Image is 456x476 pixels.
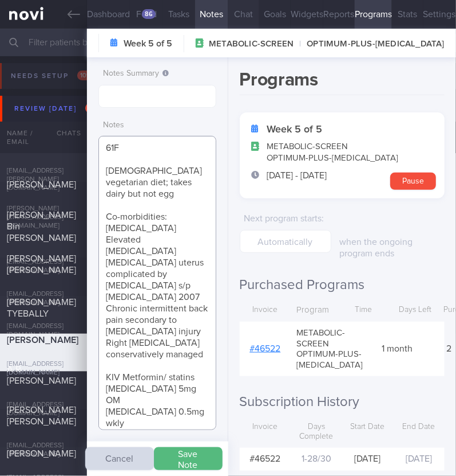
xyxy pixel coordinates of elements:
[390,173,436,190] button: Pause
[85,447,154,470] button: Cancel
[7,254,76,275] span: [PERSON_NAME] [PERSON_NAME]
[342,416,393,438] div: Start Date
[250,344,281,353] a: #46522
[291,416,342,448] div: Days Complete
[8,68,94,84] div: Needs setup
[7,365,76,385] span: A R [PERSON_NAME]
[7,322,80,340] div: [EMAIL_ADDRESS][DOMAIN_NAME]
[406,455,432,464] span: [DATE]
[294,38,445,50] span: OPTIMUM-PLUS-[MEDICAL_DATA]
[209,38,294,50] span: METABOLIC-SCREEN
[7,405,76,426] span: [PERSON_NAME] [PERSON_NAME]
[335,299,392,321] div: Time
[240,393,445,411] h2: Subscription History
[244,213,327,224] label: Next program starts :
[240,299,291,321] div: Invoice
[7,360,83,377] div: [EMAIL_ADDRESS][DOMAIN_NAME]
[142,9,156,19] div: 86
[7,298,76,318] span: [PERSON_NAME] TYEBALLY
[240,276,445,294] h2: Purchased Programs
[11,101,100,116] div: Review [DATE]
[355,455,381,464] span: [DATE]
[7,167,81,193] div: [EMAIL_ADDRESS][PERSON_NAME][DOMAIN_NAME]
[297,349,363,371] span: OPTIMUM-PLUS-[MEDICAL_DATA]
[267,170,327,181] span: [DATE] - [DATE]
[103,120,211,131] label: Notes
[7,449,76,458] span: [PERSON_NAME]
[369,337,426,360] div: 1 month
[77,71,92,80] span: 101
[240,230,331,253] input: Automatically
[240,416,291,438] div: Invoice
[291,299,335,322] div: Program
[41,122,87,145] div: Chats
[392,299,438,321] div: Days Left
[154,447,223,470] button: Save Note
[240,448,291,471] div: # 46522
[267,124,323,135] strong: Week 5 of 5
[297,328,363,350] span: METABOLIC-SCREEN
[7,210,76,243] span: [PERSON_NAME] Bin [PERSON_NAME]
[267,153,399,164] span: OPTIMUM-PLUS-[MEDICAL_DATA]
[103,69,211,79] label: Notes Summary
[7,180,76,189] span: [PERSON_NAME]
[267,141,399,153] span: METABOLIC-SCREEN
[340,236,445,259] p: when the ongoing program ends
[240,69,445,95] h1: Programs
[393,416,444,438] div: End Date
[7,335,78,345] span: [PERSON_NAME]
[124,38,172,49] strong: Week 5 of 5
[291,448,342,471] div: 1-28 / 30
[85,103,97,113] span: 21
